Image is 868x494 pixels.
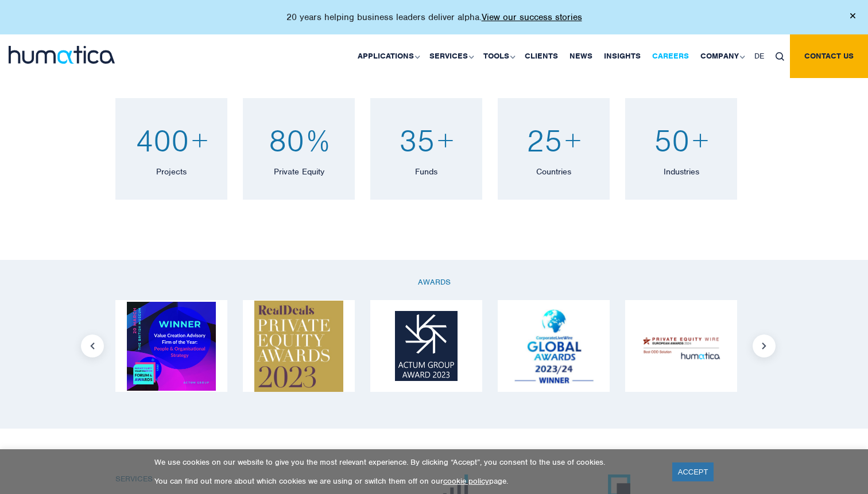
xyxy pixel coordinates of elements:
span: 35 [399,121,435,160]
a: Contact us [790,34,868,78]
span: 400 [135,121,189,160]
a: View our success stories [482,11,582,23]
p: Private Equity [254,165,343,177]
a: News [564,34,598,78]
img: Logo [637,329,726,363]
a: Services [424,34,478,78]
a: Clients [519,34,564,78]
p: You can find out more about which cookies we are using or switch them off on our page. [154,476,658,486]
span: + [565,121,581,160]
a: Applications [352,34,424,78]
span: 50 [654,121,689,160]
img: Logo [127,302,216,391]
span: + [692,121,708,160]
p: 20 years helping business leaders deliver alpha. [286,11,582,23]
p: Projects [127,165,216,177]
a: ACCEPT [672,462,714,481]
span: DE [754,51,764,61]
span: 80 [269,121,304,160]
span: + [437,121,454,160]
img: search_icon [776,52,784,61]
a: Insights [598,34,646,78]
img: Logo [395,311,458,381]
a: Careers [646,34,695,78]
img: logo [9,46,115,64]
p: Funds [382,165,471,177]
p: Countries [509,165,598,177]
span: 25 [526,121,562,160]
span: + [192,121,208,160]
a: cookie policy [443,476,489,486]
p: Industries [637,165,726,177]
p: AWARDS [115,277,753,287]
p: We use cookies on our website to give you the most relevant experience. By clicking “Accept”, you... [154,457,658,467]
button: Next [753,334,776,357]
a: Tools [478,34,519,78]
span: % [307,121,329,160]
a: Company [695,34,749,78]
button: Previous [81,334,104,357]
a: DE [749,34,770,78]
img: Logo [254,301,343,392]
img: Logo [509,302,598,391]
